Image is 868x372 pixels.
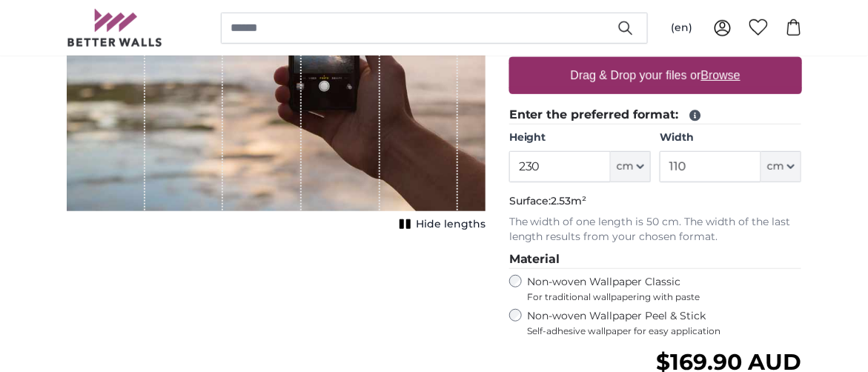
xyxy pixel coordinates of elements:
[528,291,802,303] span: For traditional wallpapering with paste
[509,194,802,209] p: Surface:
[767,159,784,174] span: cm
[611,151,651,182] button: cm
[528,275,802,303] label: Non-woven Wallpaper Classic
[395,214,486,235] button: Hide lengths
[509,130,651,145] label: Height
[528,309,802,337] label: Non-woven Wallpaper Peel & Stick
[551,194,587,207] span: 2.53m²
[660,130,801,145] label: Width
[617,159,634,174] span: cm
[660,15,705,41] button: (en)
[528,325,802,337] span: Self-adhesive wallpaper for easy application
[564,61,746,90] label: Drag & Drop your files or
[509,215,802,245] p: The width of one length is 50 cm. The width of the last length results from your chosen format.
[67,9,163,47] img: Betterwalls
[701,69,741,82] u: Browse
[509,106,802,124] legend: Enter the preferred format:
[416,217,486,232] span: Hide lengths
[761,151,801,182] button: cm
[509,250,802,269] legend: Material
